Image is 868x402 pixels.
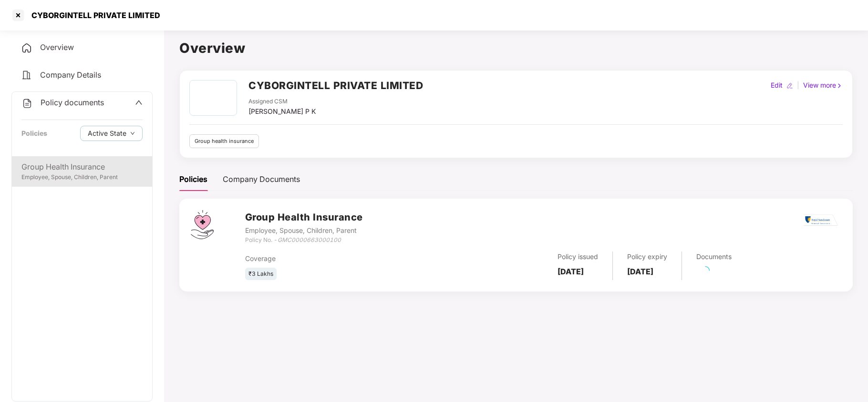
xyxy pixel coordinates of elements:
[558,267,584,276] b: [DATE]
[21,42,32,54] img: svg+xml;base64,PHN2ZyB4bWxucz0iaHR0cDovL3d3dy53My5vcmcvMjAwMC9zdmciIHdpZHRoPSIyNCIgaGVpZ2h0PSIyNC...
[245,225,363,236] div: Employee, Spouse, Children, Parent
[278,236,341,243] i: GMC0000663000100
[804,214,838,226] img: rsi.png
[135,99,143,106] span: up
[179,173,207,185] div: Policies
[179,38,853,59] h1: Overview
[223,173,300,185] div: Company Documents
[26,10,160,20] div: CYBORGINTELL PRIVATE LIMITED
[88,128,126,139] span: Active State
[786,82,793,89] img: editIcon
[80,126,143,141] button: Active Statedown
[41,98,104,107] span: Policy documents
[189,134,259,148] div: Group health insurance
[40,42,74,52] span: Overview
[248,78,423,93] h2: CYBORGINTELL PRIVATE LIMITED
[701,266,710,275] span: loading
[627,267,653,276] b: [DATE]
[801,80,845,90] div: View more
[191,210,214,239] img: svg+xml;base64,PHN2ZyB4bWxucz0iaHR0cDovL3d3dy53My5vcmcvMjAwMC9zdmciIHdpZHRoPSI0Ny43MTQiIGhlaWdodD...
[130,131,135,136] span: down
[248,106,316,117] div: [PERSON_NAME] P K
[769,80,785,90] div: Edit
[245,236,363,245] div: Policy No. -
[248,97,316,106] div: Assigned CSM
[21,98,33,109] img: svg+xml;base64,PHN2ZyB4bWxucz0iaHR0cDovL3d3dy53My5vcmcvMjAwMC9zdmciIHdpZHRoPSIyNCIgaGVpZ2h0PSIyNC...
[245,268,277,281] div: ₹3 Lakhs
[836,82,843,89] img: rightIcon
[21,173,143,182] div: Employee, Spouse, Children, Parent
[21,161,143,173] div: Group Health Insurance
[245,210,363,225] h3: Group Health Insurance
[627,251,667,262] div: Policy expiry
[21,128,47,139] div: Policies
[558,251,598,262] div: Policy issued
[245,253,444,264] div: Coverage
[21,70,32,81] img: svg+xml;base64,PHN2ZyB4bWxucz0iaHR0cDovL3d3dy53My5vcmcvMjAwMC9zdmciIHdpZHRoPSIyNCIgaGVpZ2h0PSIyNC...
[696,251,732,262] div: Documents
[795,80,801,90] div: |
[40,70,101,80] span: Company Details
